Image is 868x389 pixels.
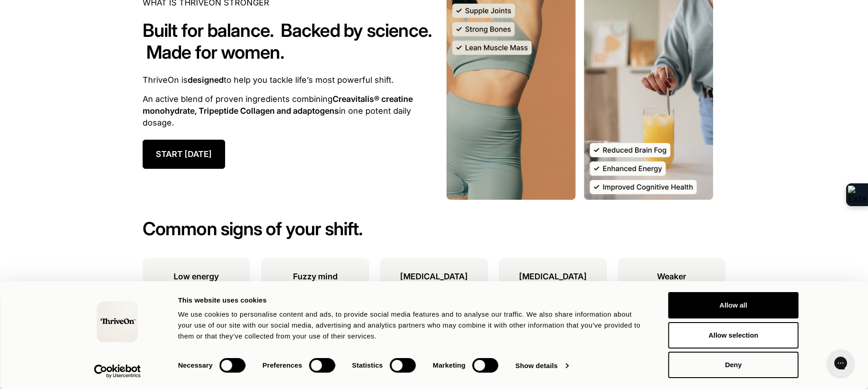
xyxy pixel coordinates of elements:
[77,364,157,378] a: Usercentrics Cookiebot - opens in a new window
[519,271,587,283] p: [MEDICAL_DATA]
[400,271,468,283] p: [MEDICAL_DATA]
[143,20,434,63] h2: Built for balance. Backed by science. Made for women.
[143,218,726,240] h2: Common signs of your shift.
[143,140,225,169] a: START [DATE]
[97,301,138,342] img: logo
[668,352,799,378] button: Deny
[174,271,219,283] p: Low energy
[515,359,568,373] a: Show details
[293,271,338,283] p: Fuzzy mind
[178,309,648,342] div: We use cookies to personalise content and ads, to provide social media features and to analyse ou...
[178,354,178,354] legend: Consent Selection
[657,271,686,283] p: Weaker
[188,75,224,85] strong: designed
[352,361,383,369] strong: Statistics
[143,93,434,129] p: An active blend of proven ingredients combining in one potent daily dosage.
[178,295,648,306] div: This website uses cookies
[178,361,213,369] strong: Necessary
[668,322,799,349] button: Allow selection
[668,292,799,318] button: Allow all
[433,361,466,369] strong: Marketing
[262,361,302,369] strong: Preferences
[143,74,434,86] p: ThriveOn is to help you tackle life’s most powerful shift.
[848,186,866,204] img: Extension Icon
[822,346,859,380] iframe: Gorgias live chat messenger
